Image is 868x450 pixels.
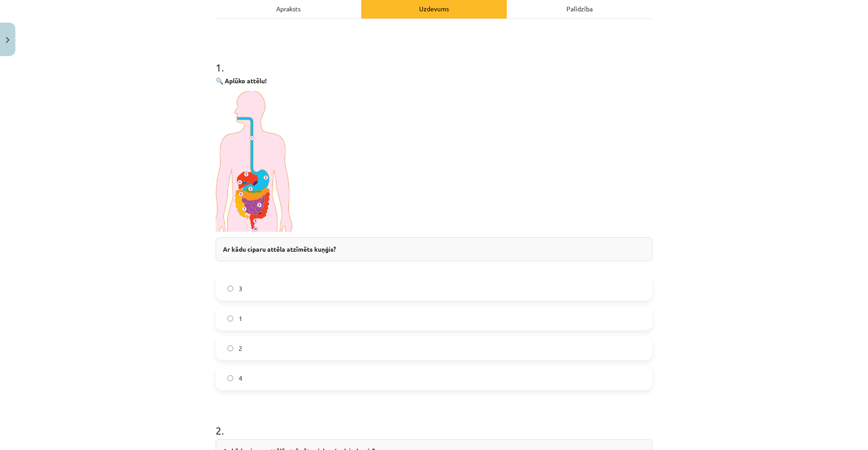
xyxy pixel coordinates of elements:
span: 2 [239,344,242,353]
input: 3 [227,286,233,292]
input: 1 [227,316,233,321]
input: 4 [227,375,233,381]
img: icon-close-lesson-0947bae3869378f0d4975bcd49f059093ad1ed9edebbc8119c70593378902aed.svg [6,37,9,43]
strong: 🔍 Aplūko attēlu! [216,77,267,85]
span: 1 [239,314,242,323]
h1: 2 . [216,408,652,436]
input: 2 [227,345,233,351]
span: 4 [239,373,242,383]
strong: Ar kādu ciparu attēla atzīmēts kuņģis? [223,245,336,253]
span: 3 [239,284,242,293]
h1: 1 . [216,45,652,73]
